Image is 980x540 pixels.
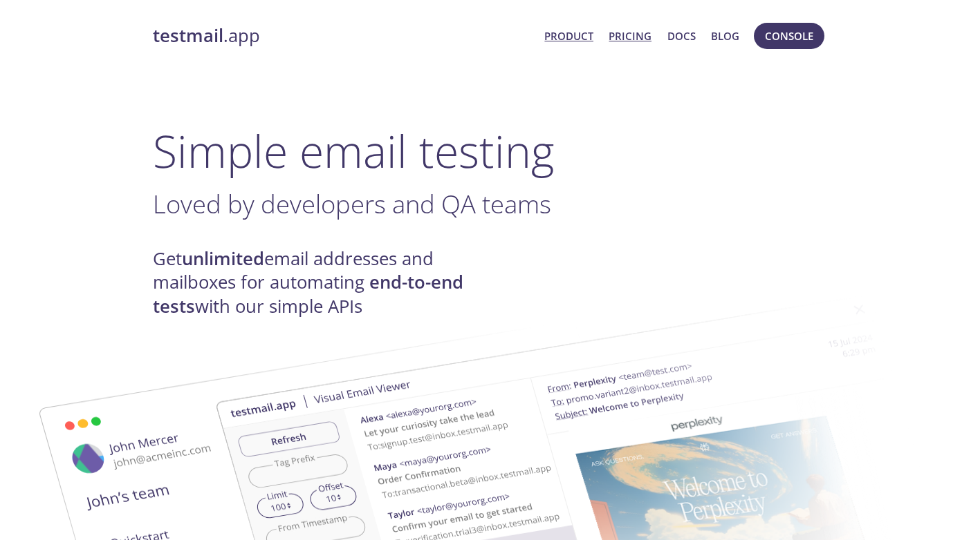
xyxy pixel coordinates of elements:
span: Loved by developers and QA teams [153,186,551,221]
a: Docs [667,27,696,45]
strong: testmail [153,23,223,48]
button: Console [754,23,824,49]
h1: Simple email testing [153,124,828,177]
a: Pricing [609,27,651,45]
h4: Get email addresses and mailboxes for automating with our simple APIs [153,247,490,318]
span: Console [765,27,813,45]
a: Blog [711,27,739,45]
a: testmail.app [153,24,534,48]
strong: end-to-end tests [153,270,463,318]
strong: unlimited [182,247,264,271]
a: Product [544,27,593,45]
